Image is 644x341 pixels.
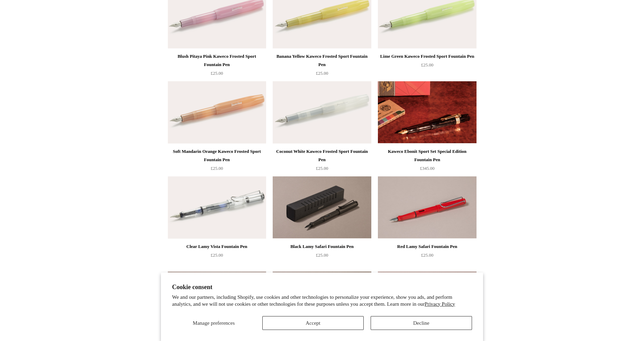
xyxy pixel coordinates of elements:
span: £25.00 [211,252,223,258]
span: £25.00 [316,166,328,171]
img: Blue Lamy Safari Fountain Pen [168,271,266,334]
img: Kaweco Ebonit Sport Set Special Edition Fountain Pen [378,81,476,144]
a: Clear Lamy Vista Fountain Pen £25.00 [168,242,266,271]
button: Decline [371,316,472,330]
button: Manage preferences [172,316,255,330]
div: Soft Mandarin Orange Kaweco Frosted Sport Fountain Pen [170,147,264,164]
a: Coconut White Kaweco Frosted Sport Fountain Pen £25.00 [273,147,371,176]
div: Black Lamy Safari Fountain Pen [274,242,369,251]
div: Kaweco Ebonit Sport Set Special Edition Fountain Pen [380,147,474,164]
h2: Cookie consent [172,284,472,291]
a: Blue Lamy Safari Fountain Pen Blue Lamy Safari Fountain Pen [168,271,266,334]
img: 1968 Black "Elite" Pocket Fountain Pen [378,271,476,334]
a: Kaweco Ebonit Sport Set Special Edition Fountain Pen £345.00 [378,147,476,176]
div: Banana Yellow Kaweco Frosted Sport Fountain Pen [274,52,369,69]
span: £25.00 [211,166,223,171]
a: Yellow Lamy Safari Fountain Pen Yellow Lamy Safari Fountain Pen [273,271,371,334]
img: Coconut White Kaweco Frosted Sport Fountain Pen [273,81,371,144]
a: Soft Mandarin Orange Kaweco Frosted Sport Fountain Pen Soft Mandarin Orange Kaweco Frosted Sport ... [168,81,266,144]
span: £25.00 [211,71,223,76]
span: £25.00 [316,252,328,258]
a: Kaweco Ebonit Sport Set Special Edition Fountain Pen Kaweco Ebonit Sport Set Special Edition Foun... [378,81,476,144]
img: Red Lamy Safari Fountain Pen [378,176,476,239]
a: Red Lamy Safari Fountain Pen £25.00 [378,242,476,271]
img: Black Lamy Safari Fountain Pen [273,176,371,239]
div: Clear Lamy Vista Fountain Pen [170,242,264,251]
a: Soft Mandarin Orange Kaweco Frosted Sport Fountain Pen £25.00 [168,147,266,176]
img: Soft Mandarin Orange Kaweco Frosted Sport Fountain Pen [168,81,266,144]
button: Accept [262,316,364,330]
div: Lime Green Kaweco Frosted Sport Fountain Pen [380,52,474,61]
a: Black Lamy Safari Fountain Pen Black Lamy Safari Fountain Pen [273,176,371,239]
p: We and our partners, including Shopify, use cookies and other technologies to personalize your ex... [172,294,472,307]
a: Banana Yellow Kaweco Frosted Sport Fountain Pen £25.00 [273,52,371,81]
span: £25.00 [421,62,434,67]
span: £25.00 [316,71,328,76]
a: Blush Pitaya Pink Kaweco Frosted Sport Fountain Pen £25.00 [168,52,266,81]
a: Clear Lamy Vista Fountain Pen Clear Lamy Vista Fountain Pen [168,176,266,239]
a: Black Lamy Safari Fountain Pen £25.00 [273,242,371,271]
img: Yellow Lamy Safari Fountain Pen [273,271,371,334]
a: Lime Green Kaweco Frosted Sport Fountain Pen £25.00 [378,52,476,81]
img: Clear Lamy Vista Fountain Pen [168,176,266,239]
a: 1968 Black "Elite" Pocket Fountain Pen 1968 Black "Elite" Pocket Fountain Pen [378,271,476,334]
span: £25.00 [421,252,434,258]
div: Coconut White Kaweco Frosted Sport Fountain Pen [274,147,369,164]
a: Coconut White Kaweco Frosted Sport Fountain Pen Coconut White Kaweco Frosted Sport Fountain Pen [273,81,371,144]
a: Red Lamy Safari Fountain Pen Red Lamy Safari Fountain Pen [378,176,476,239]
a: Privacy Policy [425,301,455,307]
span: Manage preferences [193,320,235,326]
span: £345.00 [420,166,434,171]
div: Red Lamy Safari Fountain Pen [380,242,474,251]
div: Blush Pitaya Pink Kaweco Frosted Sport Fountain Pen [170,52,264,69]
